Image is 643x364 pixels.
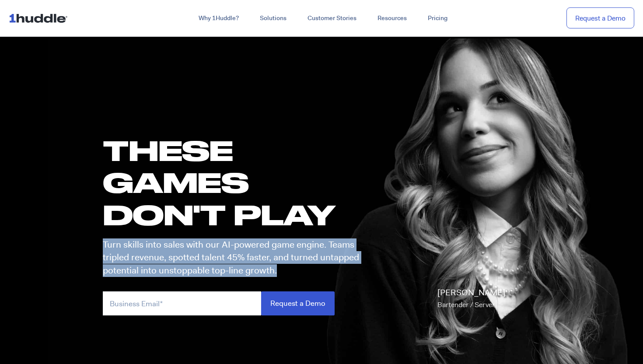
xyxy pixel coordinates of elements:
[297,10,367,26] a: Customer Stories
[566,7,634,29] a: Request a Demo
[261,291,335,315] input: Request a Demo
[249,10,297,26] a: Solutions
[188,10,249,26] a: Why 1Huddle?
[417,10,458,26] a: Pricing
[103,238,367,277] p: Turn skills into sales with our AI-powered game engine. Teams tripled revenue, spotted talent 45%...
[367,10,417,26] a: Resources
[9,10,71,26] img: ...
[437,300,495,309] span: Bartender / Server
[437,287,505,311] p: [PERSON_NAME]
[103,291,261,315] input: Business Email*
[103,134,367,231] h1: these GAMES DON'T PLAY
